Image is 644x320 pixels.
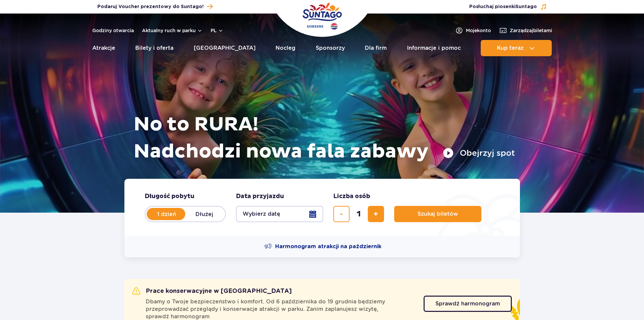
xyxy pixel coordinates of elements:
button: pl [211,27,223,34]
a: Bilety i oferta [135,40,173,56]
form: Planowanie wizyty w Park of Poland [124,179,520,236]
button: Kup teraz [481,40,552,56]
span: Moje konto [466,27,491,34]
a: Podaruj Voucher prezentowy do Suntago! [97,2,213,11]
a: Informacje i pomoc [407,40,461,56]
h1: No to RURA! Nadchodzi nowa fala zabawy [134,111,515,165]
a: Nocleg [276,40,295,56]
button: Obejrzyj spot [443,148,515,158]
span: Harmonogram atrakcji na październik [275,243,381,250]
a: Sponsorzy [316,40,345,56]
button: Wybierz datę [236,206,323,222]
a: Zarządzajbiletami [499,26,552,35]
label: 1 dzień [147,207,186,221]
label: Dłużej [185,207,224,221]
input: liczba biletów [351,206,367,222]
span: Suntago [516,4,537,9]
span: Sprawdź harmonogram [435,301,500,306]
button: usuń bilet [333,206,350,222]
button: Aktualny ruch w parku [142,28,202,33]
span: Liczba osób [333,192,370,200]
span: Data przyjazdu [236,192,284,200]
span: Podaruj Voucher prezentowy do Suntago! [97,3,204,10]
span: Szukaj biletów [418,211,458,217]
span: Kup teraz [497,45,524,51]
span: Długość pobytu [145,192,194,200]
button: Posłuchaj piosenkiSuntago [469,3,547,10]
button: dodaj bilet [368,206,384,222]
button: Szukaj biletów [394,206,481,222]
span: Posłuchaj piosenki [469,3,537,10]
a: Sprawdź harmonogram [424,296,512,312]
a: [GEOGRAPHIC_DATA] [194,40,256,56]
a: Dla firm [365,40,387,56]
a: Harmonogram atrakcji na październik [264,242,381,251]
span: Zarządzaj biletami [510,27,552,34]
a: Mojekonto [455,26,491,35]
a: Godziny otwarcia [92,27,134,34]
h2: Prace konserwacyjne w [GEOGRAPHIC_DATA] [132,287,292,295]
a: Atrakcje [92,40,115,56]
